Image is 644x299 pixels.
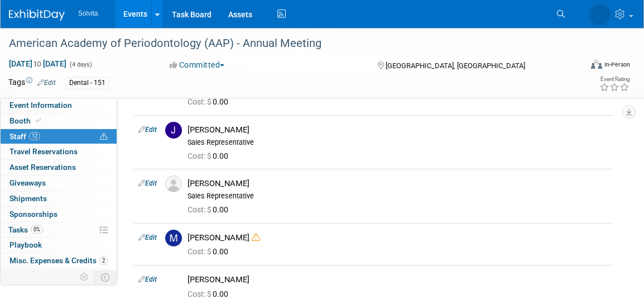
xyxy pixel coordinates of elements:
[75,270,94,284] td: Personalize Event Tab Strip
[1,98,117,113] a: Event Information
[165,175,182,192] img: Associate-Profile-5.png
[9,10,65,21] img: ExhibitDay
[188,289,233,298] span: 0.00
[188,97,233,106] span: 0.00
[138,126,157,134] a: Edit
[36,117,41,124] i: Booth reservation complete
[188,151,233,160] span: 0.00
[138,276,157,283] a: Edit
[589,4,611,25] img: Celeste Bombick
[9,132,40,141] span: Staff
[165,122,182,139] img: J.jpg
[188,138,609,147] div: Sales Representative
[188,274,609,285] div: [PERSON_NAME]
[32,59,43,68] span: to
[9,194,47,203] span: Shipments
[8,59,67,69] span: [DATE] [DATE]
[8,77,56,89] td: Tags
[165,230,182,246] img: M.jpg
[1,207,117,222] a: Sponsorships
[188,151,213,160] span: Cost: $
[9,163,76,172] span: Asset Reservations
[252,233,260,241] i: Double-book Warning!
[188,205,233,214] span: 0.00
[9,240,42,249] span: Playbook
[534,58,630,75] div: Event Format
[188,247,233,256] span: 0.00
[188,192,609,201] div: Sales Representative
[31,225,43,234] span: 0%
[9,256,108,265] span: Misc. Expenses & Credits
[604,60,630,69] div: In-Person
[166,59,229,70] button: Committed
[94,270,117,284] td: Toggle Event Tabs
[37,79,56,87] a: Edit
[188,289,213,298] span: Cost: $
[138,179,157,187] a: Edit
[188,247,213,256] span: Cost: $
[9,101,72,110] span: Event Information
[29,132,40,140] span: 12
[8,225,43,234] span: Tasks
[1,175,117,191] a: Giveaways
[138,234,157,241] a: Edit
[1,160,117,175] a: Asset Reservations
[99,257,108,265] span: 2
[100,132,108,142] span: Potential Scheduling Conflict -- at least one attendee is tagged in another overlapping event.
[1,129,117,144] a: Staff12
[1,222,117,238] a: Tasks0%
[1,191,117,206] a: Shipments
[1,113,117,129] a: Booth
[188,178,609,189] div: [PERSON_NAME]
[188,125,609,135] div: [PERSON_NAME]
[599,77,629,82] div: Event Rating
[9,178,46,187] span: Giveaways
[1,144,117,159] a: Travel Reservations
[9,116,44,125] span: Booth
[188,205,213,214] span: Cost: $
[5,34,569,54] div: American Academy of Periodontology (AAP) - Annual Meeting
[188,97,213,106] span: Cost: $
[9,147,78,156] span: Travel Reservations
[78,10,98,17] span: Solvita
[9,210,57,219] span: Sponsorships
[188,232,609,243] div: [PERSON_NAME]
[386,61,525,70] span: [GEOGRAPHIC_DATA], [GEOGRAPHIC_DATA]
[591,60,602,69] img: Format-Inperson.png
[1,253,117,268] a: Misc. Expenses & Credits2
[66,77,109,89] div: Dental - 151
[1,238,117,253] a: Playbook
[69,61,92,68] span: (4 days)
